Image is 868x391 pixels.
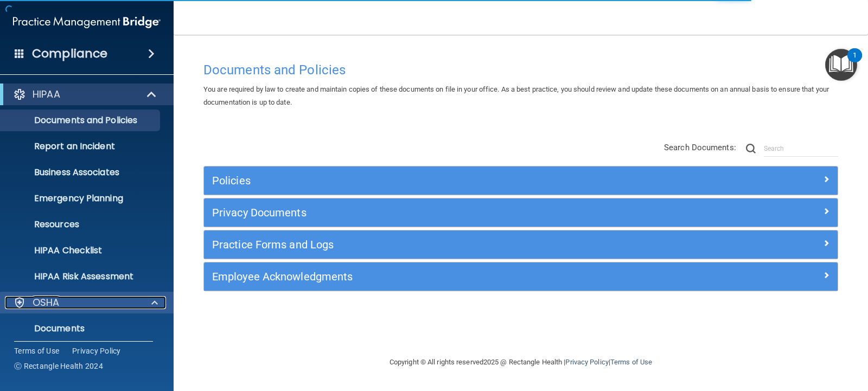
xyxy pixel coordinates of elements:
[7,193,155,204] p: Emergency Planning
[7,141,155,152] p: Report an Incident
[13,296,158,309] a: OSHA
[13,11,161,33] img: PMB logo
[203,63,838,77] h4: Documents and Policies
[13,88,157,101] a: HIPAA
[212,207,671,219] h5: Privacy Documents
[212,172,829,189] a: Policies
[7,245,155,256] p: HIPAA Checklist
[14,361,103,371] span: Ⓒ Rectangle Health 2024
[7,167,155,178] p: Business Associates
[212,236,829,253] a: Practice Forms and Logs
[664,143,736,152] span: Search Documents:
[853,55,857,69] div: 1
[33,296,60,309] p: OSHA
[212,204,829,221] a: Privacy Documents
[565,358,608,366] a: Privacy Policy
[323,345,719,380] div: Copyright © All rights reserved 2025 @ Rectangle Health | |
[610,358,652,366] a: Terms of Use
[212,271,671,283] h5: Employee Acknowledgments
[746,144,756,153] img: ic-search.3b580494.png
[212,239,671,251] h5: Practice Forms and Logs
[72,345,121,356] a: Privacy Policy
[203,85,829,106] span: You are required by law to create and maintain copies of these documents on file in your office. ...
[825,49,857,81] button: Open Resource Center, 1 new notification
[7,271,155,282] p: HIPAA Risk Assessment
[14,345,59,356] a: Terms of Use
[33,88,60,101] p: HIPAA
[7,219,155,230] p: Resources
[212,175,671,187] h5: Policies
[212,268,829,285] a: Employee Acknowledgments
[7,323,155,334] p: Documents
[32,46,107,61] h4: Compliance
[764,140,838,157] input: Search
[7,115,155,126] p: Documents and Policies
